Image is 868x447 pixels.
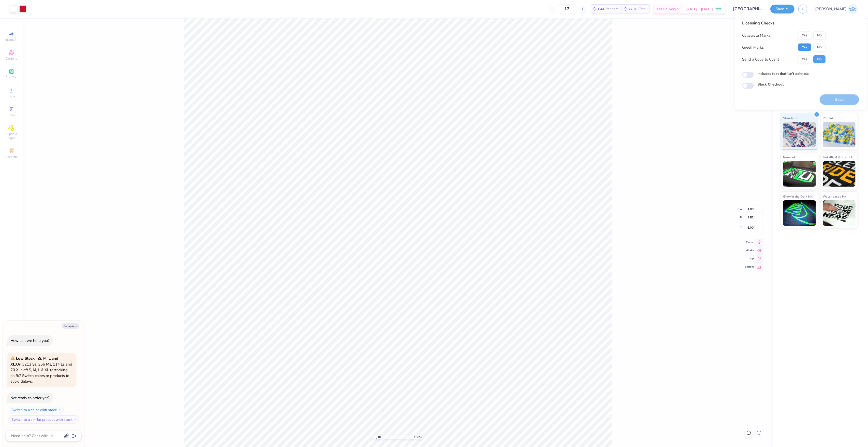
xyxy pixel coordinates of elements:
img: Metallic & Glitter Ink [823,161,856,187]
button: Switch to a similar product with stock [9,415,79,424]
img: Switch to a similar product with stock [73,418,77,421]
span: $81.44 [593,6,604,12]
button: No [813,31,826,39]
span: Add Text [5,75,18,79]
div: Licensing Checks [742,20,826,26]
span: Per Item [606,6,618,12]
button: Collapse [62,323,79,329]
span: $977.28 [624,6,637,12]
span: Designs [6,57,17,61]
img: Standard [783,122,816,147]
label: Includes text that isn't editable [757,71,809,76]
span: Greek [8,113,16,117]
button: No [813,43,826,51]
span: Center [745,241,754,244]
div: Not ready to order yet? [10,395,50,400]
span: Water based Ink [823,194,846,199]
img: Josephine Amber Orros [848,4,858,14]
button: Yes [798,31,811,39]
span: Top [745,257,754,260]
input: – – [557,4,577,13]
div: Send a Copy to Client [742,56,779,62]
span: Neon Ink [783,155,796,160]
span: Middle [745,249,754,252]
span: Standard [783,115,797,121]
input: Untitled Design [729,4,767,14]
button: Yes [798,43,811,51]
div: Collegiate Marks [742,32,770,38]
span: Decorate [5,155,18,159]
span: Clipart & logos [3,132,20,140]
button: Yes [798,55,811,63]
span: Upload [6,94,17,98]
span: Metallic & Glitter Ink [823,155,853,160]
span: Glow in the Dark Ink [783,194,812,199]
div: Greek Marks [742,44,764,50]
div: How can we help you? [10,338,50,343]
button: No [813,55,826,63]
span: FREE [716,7,721,11]
span: 100 % [414,435,422,439]
label: Block Checkout [757,82,784,87]
span: Bottom [745,265,754,269]
span: [PERSON_NAME] [815,6,847,12]
a: [PERSON_NAME] [815,4,858,14]
strong: Low Stock in S, M, L and XL : [10,356,58,367]
button: Switch to a color with stock [9,406,64,414]
img: Puff Ink [823,122,856,147]
span: Image AI [6,38,18,42]
span: Est. Delivery [657,6,676,12]
img: Neon Ink [783,161,816,187]
span: Puff Ink [823,115,834,121]
button: Save [770,5,795,13]
span: Total [639,6,646,12]
span: Only 213 Ss, 366 Ms, 114 Ls and 70 XLs left. S, M, L & XL restocking on 9/2. Switch colors or pro... [10,356,72,384]
span: [DATE] - [DATE] [685,6,713,12]
img: Water based Ink [823,200,856,226]
img: Glow in the Dark Ink [783,200,816,226]
img: Switch to a color with stock [58,408,61,411]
